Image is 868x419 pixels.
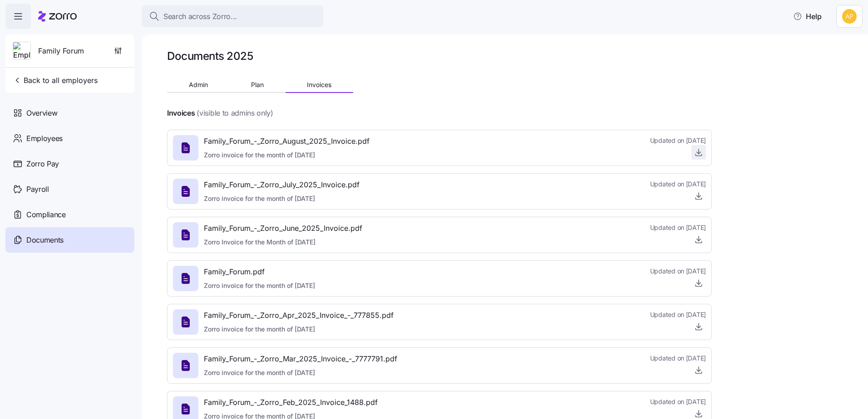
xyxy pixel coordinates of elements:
span: Zorro invoice for the month of [DATE] [204,194,360,203]
a: Documents [5,227,134,253]
img: 0cde023fa4344edf39c6fb2771ee5dcf [842,9,857,24]
h1: Documents 2025 [167,49,253,63]
span: Help [793,11,822,22]
span: Invoices [307,82,331,88]
span: Admin [189,82,208,88]
span: Compliance [26,209,66,220]
span: Updated on [DATE] [650,223,706,232]
span: Family_Forum_-_Zorro_June_2025_Invoice.pdf [204,223,362,234]
span: Plan [251,82,264,88]
span: Family_Forum_-_Zorro_Mar_2025_Invoice_-_7777791.pdf [204,353,397,365]
img: Employer logo [13,42,30,60]
button: Search across Zorro... [142,5,323,27]
button: Back to all employers [9,71,101,89]
h4: Invoices [167,108,195,118]
span: Updated on [DATE] [650,180,706,189]
a: Payroll [5,176,134,202]
span: Payroll [26,184,49,195]
a: Zorro Pay [5,151,134,176]
span: Back to all employers [13,75,98,86]
span: Family_Forum_-_Zorro_Apr_2025_Invoice_-_777855.pdf [204,310,394,321]
span: Updated on [DATE] [650,354,706,363]
span: Zorro invoice for the month of [DATE] [204,368,397,377]
span: Search across Zorro... [163,11,237,22]
span: Employees [26,133,63,144]
a: Overview [5,100,134,126]
span: Family_Forum.pdf [204,266,315,278]
span: Updated on [DATE] [650,397,706,406]
span: Zorro Pay [26,158,59,170]
span: Overview [26,107,57,119]
button: Help [786,7,829,25]
span: Updated on [DATE] [650,267,706,276]
a: Employees [5,126,134,151]
a: Compliance [5,202,134,227]
span: Zorro invoice for the month of [DATE] [204,325,394,334]
span: Family Forum [38,45,84,57]
span: Zorro invoice for the month of [DATE] [204,281,315,290]
span: Family_Forum_-_Zorro_July_2025_Invoice.pdf [204,179,360,190]
span: Updated on [DATE] [650,310,706,319]
span: (visible to admins only) [197,107,273,119]
span: Zorro Invoice for the Month of [DATE] [204,238,362,247]
span: Zorro invoice for the month of [DATE] [204,151,370,160]
span: Family_Forum_-_Zorro_Feb_2025_Invoice_1488.pdf [204,397,378,408]
span: Updated on [DATE] [650,136,706,145]
span: Family_Forum_-_Zorro_August_2025_Invoice.pdf [204,136,370,147]
span: Documents [26,234,64,246]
